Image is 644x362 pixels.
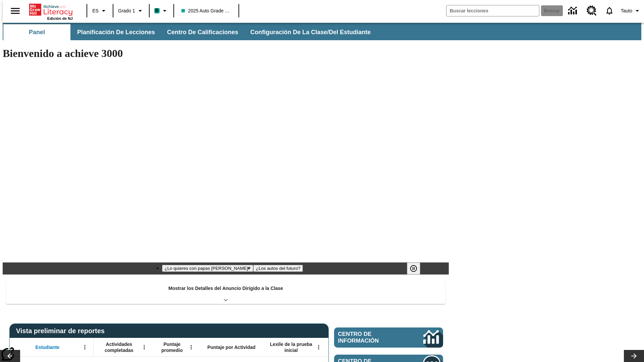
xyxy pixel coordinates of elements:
[167,28,238,36] span: Centro de calificaciones
[155,6,159,15] span: B
[338,331,401,344] span: Centro de información
[3,24,377,40] div: Subbarra de navegación
[3,47,449,60] h1: Bienvenido a achieve 3000
[89,5,111,17] button: Lenguaje: ES, Selecciona un idioma
[29,28,45,36] span: Panel
[72,24,160,40] button: Planificación de lecciones
[181,7,231,14] span: 2025 Auto Grade 1 A
[47,16,73,20] span: Edición de NJ
[407,262,420,275] button: Pausar
[624,350,644,362] button: Carrusel de lecciones, seguir
[314,342,324,352] button: Abrir menú
[97,341,141,353] span: Actividades completadas
[162,265,253,272] button: Diapositiva 1 ¿Lo quieres con papas fritas?
[77,28,155,36] span: Planificación de lecciones
[564,2,583,20] a: Centro de información
[186,342,196,352] button: Abrir menú
[3,24,70,40] button: Panel
[334,327,443,348] a: Centro de información
[156,341,188,353] span: Puntaje promedio
[6,281,445,304] div: Mostrar los Detalles del Anuncio Dirigido a la Clase
[407,262,427,275] div: Pausar
[3,23,641,40] div: Subbarra de navegación
[36,344,60,350] span: Estudiante
[29,2,73,20] div: Portada
[80,342,90,352] button: Abrir menú
[245,24,376,40] button: Configuración de la clase/del estudiante
[621,7,632,14] span: Tauto
[115,5,147,17] button: Grado: Grado 1, Elige un grado
[583,2,601,20] a: Centro de recursos, Se abrirá en una pestaña nueva.
[29,3,73,16] a: Portada
[139,342,149,352] button: Abrir menú
[118,7,135,14] span: Grado 1
[92,7,99,14] span: ES
[253,265,303,272] button: Diapositiva 2 ¿Los autos del futuro?
[16,327,108,335] span: Vista preliminar de reportes
[618,5,644,17] button: Perfil/Configuración
[5,1,25,21] button: Abrir el menú lateral
[207,344,255,350] span: Puntaje por Actividad
[152,5,171,17] button: Boost El color de la clase es verde turquesa. Cambiar el color de la clase.
[446,5,539,16] input: Buscar campo
[168,285,283,292] p: Mostrar los Detalles del Anuncio Dirigido a la Clase
[601,2,618,19] a: Notificaciones
[250,28,371,36] span: Configuración de la clase/del estudiante
[162,24,244,40] button: Centro de calificaciones
[267,341,316,353] span: Lexile de la prueba inicial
